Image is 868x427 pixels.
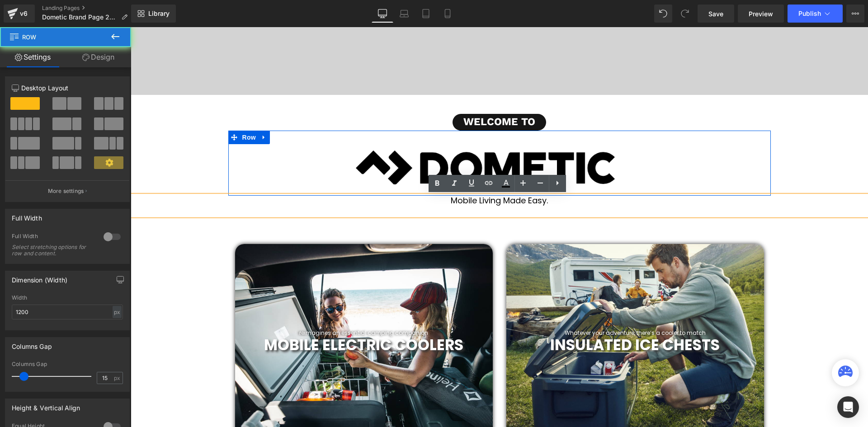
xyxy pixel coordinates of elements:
[393,5,415,23] a: Laptop
[837,396,859,418] div: Open Intercom Messenger
[12,305,123,319] input: auto
[846,5,864,23] button: More
[749,9,773,19] span: Preview
[18,8,29,19] div: v6
[372,5,393,23] a: Desktop
[127,103,139,117] a: Expand / Collapse
[133,307,333,328] b: MOBILE ELECTRIC COOLERS
[12,361,123,367] div: Columns Gap
[708,9,723,19] span: Save
[420,307,589,328] b: INSULATED ICE CHESTS
[333,87,405,103] span: Welcome to
[12,271,67,284] div: Dimension (Width)
[12,244,93,257] div: Select stretching options for row and content.
[12,209,42,222] div: Full Width
[104,303,362,309] h1: reimagines an essential camping companion
[12,399,80,412] div: Height & Vertical Align
[676,5,694,23] button: Redo
[798,10,821,17] span: Publish
[12,338,52,350] div: Columns Gap
[376,303,633,309] h1: Whatever your adventure, there’s a cooler to match
[109,103,127,117] span: Row
[113,306,122,318] div: px
[48,187,84,195] p: More settings
[12,83,123,93] p: Desktop Layout
[131,5,176,23] a: New Library
[42,5,135,12] a: Landing Pages
[415,5,437,23] a: Tablet
[66,47,131,67] a: Design
[5,180,129,202] button: More settings
[4,5,35,23] a: v6
[9,27,99,47] span: Row
[788,5,843,23] button: Publish
[12,295,123,301] div: Width
[114,375,122,381] span: px
[322,87,415,103] a: Welcome to
[12,233,94,242] div: Full Width
[654,5,672,23] button: Undo
[738,5,784,23] a: Preview
[437,5,458,23] a: Mobile
[148,9,170,18] span: Library
[42,14,118,21] span: Dometic Brand Page 2025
